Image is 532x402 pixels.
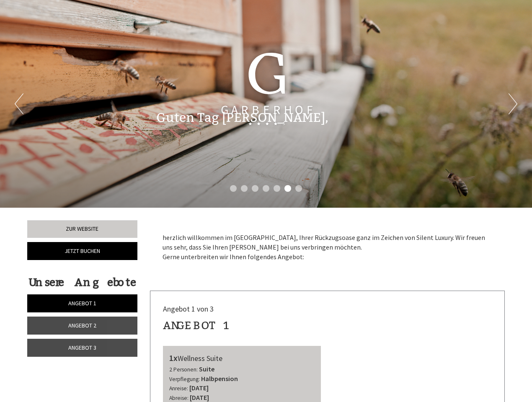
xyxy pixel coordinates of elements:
small: 2 Personen: [169,366,198,373]
b: [DATE] [189,384,209,392]
span: Angebot 1 von 3 [163,304,214,314]
div: Unsere Angebote [27,275,137,290]
a: Zur Website [27,220,137,238]
button: Next [509,93,517,114]
b: [DATE] [190,393,209,402]
p: herzlich willkommen im [GEOGRAPHIC_DATA], Ihrer Rückzugsoase ganz im Zeichen von Silent Luxury. W... [163,233,493,262]
div: Angebot 1 [163,318,230,333]
button: Previous [15,93,23,114]
small: Verpflegung: [169,376,200,383]
span: Angebot 2 [68,322,96,329]
span: Angebot 1 [68,299,96,307]
h1: Guten Tag [PERSON_NAME], [156,111,328,125]
span: Angebot 3 [68,344,96,351]
b: Halbpension [201,374,238,383]
b: 1x [169,353,178,363]
div: Wellness Suite [169,352,315,364]
a: Jetzt buchen [27,242,137,260]
b: Suite [199,365,214,373]
small: Anreise: [169,385,188,392]
small: Abreise: [169,394,189,402]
